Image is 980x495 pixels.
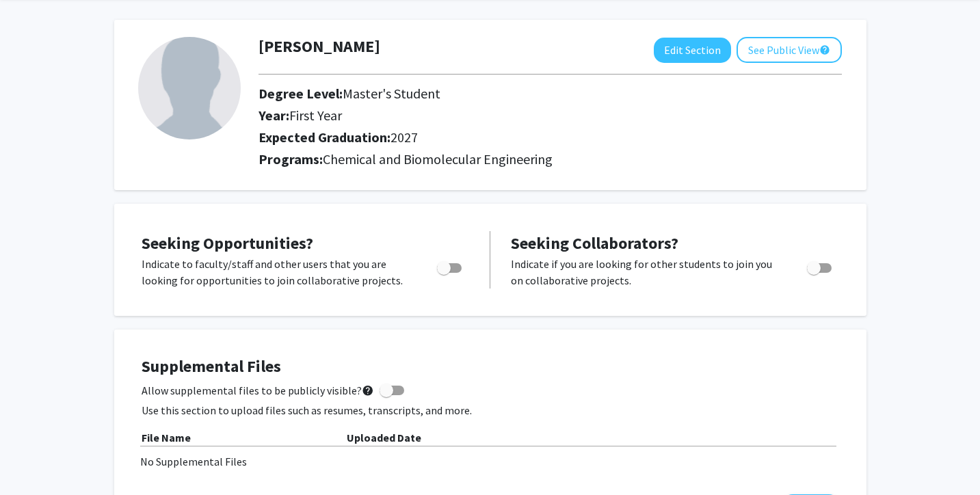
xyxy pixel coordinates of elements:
h1: [PERSON_NAME] [259,37,380,57]
mat-icon: help [362,382,374,399]
button: Edit Section [654,38,731,63]
span: First Year [289,107,342,124]
span: Master's Student [343,85,440,102]
mat-icon: help [819,42,830,58]
span: Allow supplemental files to be publicly visible? [142,382,374,399]
p: Indicate to faculty/staff and other users that you are looking for opportunities to join collabor... [142,256,411,289]
iframe: Chat [10,433,58,485]
b: Uploaded Date [347,431,421,444]
span: Chemical and Biomolecular Engineering [323,150,553,168]
div: Toggle [432,256,469,276]
h2: Expected Graduation: [259,129,724,146]
p: Use this section to upload files such as resumes, transcripts, and more. [142,402,839,418]
img: Profile Picture [138,37,241,139]
span: 2027 [390,129,418,146]
span: Seeking Opportunities? [142,232,313,254]
b: File Name [142,431,191,444]
p: Indicate if you are looking for other students to join you on collaborative projects. [511,256,781,289]
h2: Degree Level: [259,85,724,102]
span: Seeking Collaborators? [511,232,678,254]
div: Toggle [802,256,839,276]
h2: Year: [259,107,724,124]
button: See Public View [737,37,842,63]
h4: Supplemental Files [142,357,839,377]
h2: Programs: [259,151,842,168]
div: No Supplemental Files [140,453,840,470]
